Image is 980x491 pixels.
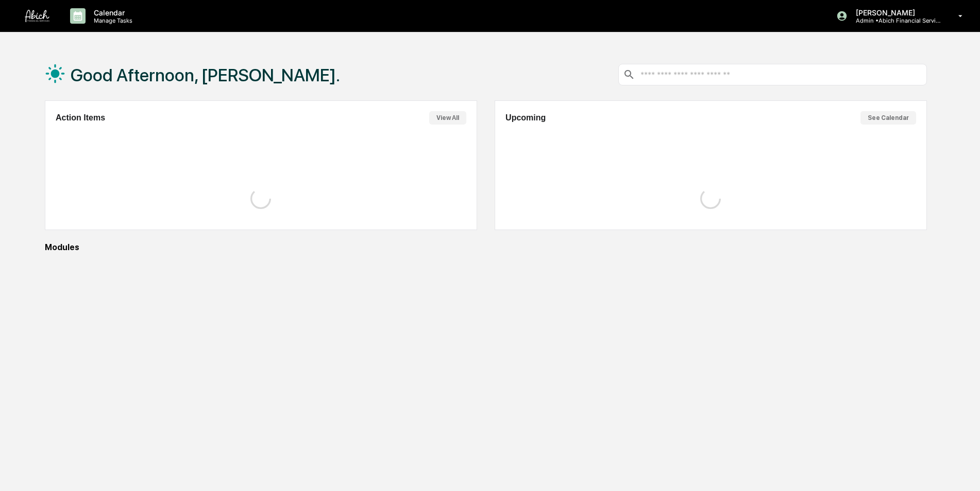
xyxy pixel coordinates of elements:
h2: Upcoming [505,113,546,122]
img: logo [25,10,49,22]
p: Manage Tasks [86,17,138,24]
div: Modules [45,242,927,252]
button: View All [429,111,466,125]
h1: Good Afternoon, [PERSON_NAME]. [71,65,340,85]
p: Admin • Abich Financial Services [848,17,943,24]
button: See Calendar [860,111,916,125]
p: [PERSON_NAME] [848,8,943,17]
h2: Action Items [56,113,105,122]
p: Calendar [86,8,138,17]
